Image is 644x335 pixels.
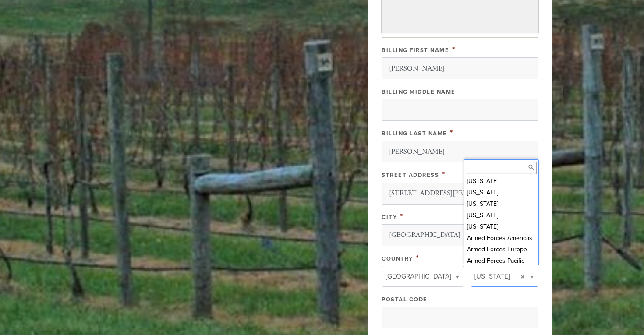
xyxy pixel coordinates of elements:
[464,176,537,187] div: [US_STATE]
[464,187,537,199] div: [US_STATE]
[464,199,537,210] div: [US_STATE]
[464,233,537,244] div: Armed Forces Americas
[464,244,537,256] div: Armed Forces Europe
[464,222,537,233] div: [US_STATE]
[464,256,537,267] div: Armed Forces Pacific
[464,210,537,222] div: [US_STATE]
